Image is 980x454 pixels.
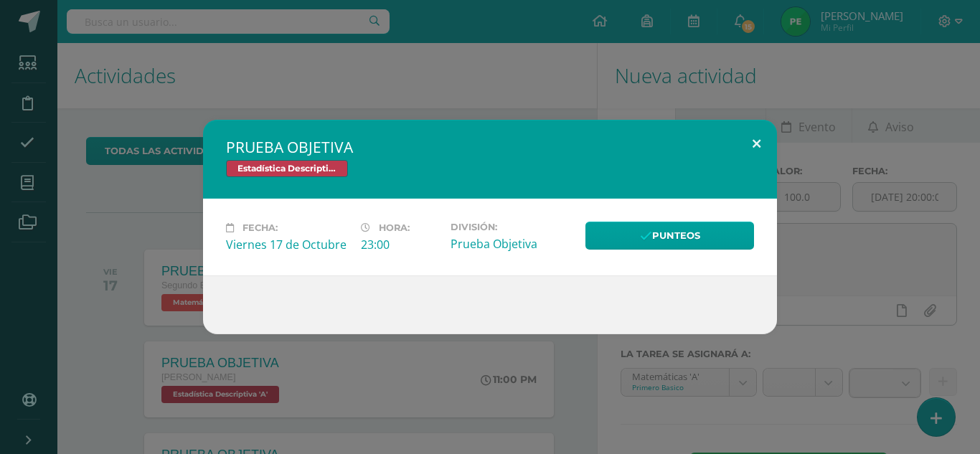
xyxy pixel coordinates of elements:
[451,222,574,232] label: División:
[226,160,348,177] a: Estadística Descriptiva
[226,137,754,157] h2: PRUEBA OBJETIVA
[361,237,439,252] div: 23:00
[736,120,777,169] button: Close (Esc)
[379,222,410,233] span: Hora:
[451,236,574,252] div: Prueba Objetiva
[226,237,349,252] div: Viernes 17 de Octubre
[242,222,278,233] span: Fecha:
[585,222,754,250] a: Punteos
